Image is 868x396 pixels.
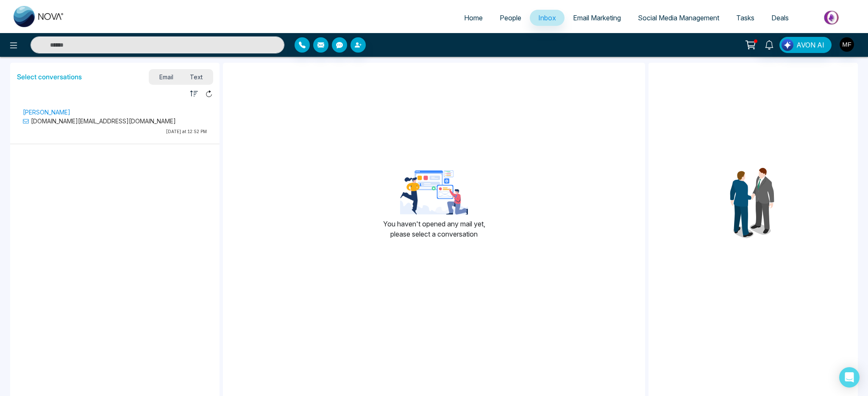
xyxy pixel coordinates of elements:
[840,37,854,52] img: User Avatar
[573,14,621,22] span: Email Marketing
[17,73,82,81] h5: Select conversations
[839,367,860,388] div: Open Intercom Messenger
[629,10,728,26] a: Social Media Management
[538,14,556,22] span: Inbox
[728,10,763,26] a: Tasks
[638,14,719,22] span: Social Media Management
[779,37,832,53] button: AVON AI
[383,219,485,239] p: You haven't opened any mail yet, please select a conversation
[530,10,565,26] a: Inbox
[491,10,530,26] a: People
[565,10,629,26] a: Email Marketing
[182,71,211,83] span: Text
[763,10,797,26] a: Deals
[500,14,521,22] span: People
[771,14,789,22] span: Deals
[23,117,207,125] p: [DOMAIN_NAME][EMAIL_ADDRESS][DOMAIN_NAME]
[23,108,207,117] p: [PERSON_NAME]
[796,40,824,50] span: AVON AI
[464,14,483,22] span: Home
[456,10,491,26] a: Home
[14,6,64,27] img: Nova CRM Logo
[23,128,207,135] p: [DATE] at 12:52 PM
[151,71,182,83] span: Email
[801,8,863,27] img: Market-place.gif
[400,170,468,214] img: landing-page-for-google-ads-3.png
[736,14,754,22] span: Tasks
[782,39,793,51] img: Lead Flow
